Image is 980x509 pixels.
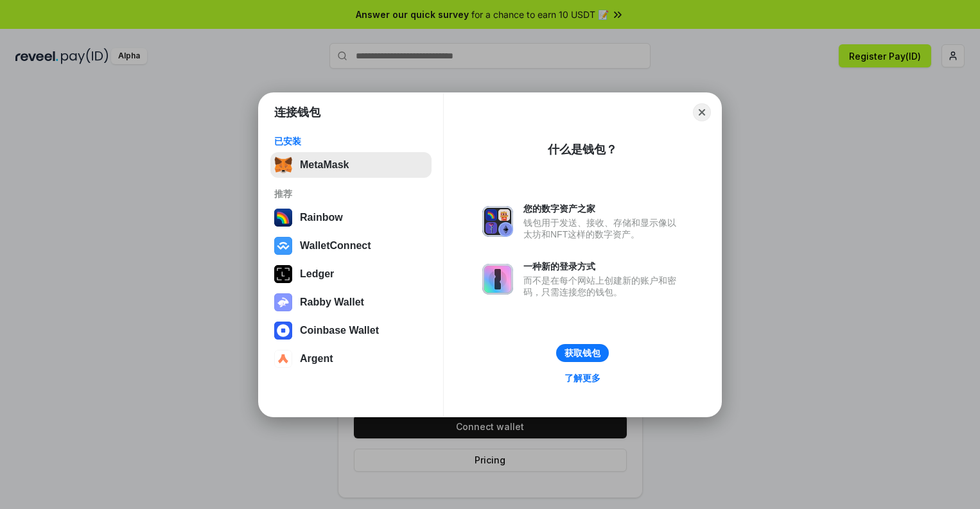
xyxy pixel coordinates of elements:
div: 而不是在每个网站上创建新的账户和密码，只需连接您的钱包。 [523,275,683,298]
img: svg+xml,%3Csvg%20width%3D%2228%22%20height%3D%2228%22%20viewBox%3D%220%200%2028%2028%22%20fill%3D... [274,322,292,340]
h1: 连接钱包 [274,105,320,120]
div: Rabby Wallet [300,297,364,308]
button: Rabby Wallet [270,289,432,315]
div: 什么是钱包？ [548,142,617,157]
img: svg+xml,%3Csvg%20width%3D%2228%22%20height%3D%2228%22%20viewBox%3D%220%200%2028%2028%22%20fill%3D... [274,237,292,255]
div: Coinbase Wallet [300,325,379,336]
div: WalletConnect [300,240,371,252]
button: Coinbase Wallet [270,318,432,343]
button: Argent [270,346,432,372]
button: 获取钱包 [556,344,609,362]
img: svg+xml,%3Csvg%20xmlns%3D%22http%3A%2F%2Fwww.w3.org%2F2000%2Fsvg%22%20fill%3D%22none%22%20viewBox... [274,293,292,311]
div: Ledger [300,268,334,280]
div: 已安装 [274,135,428,147]
button: WalletConnect [270,233,432,259]
div: 推荐 [274,188,428,200]
div: Argent [300,353,333,365]
div: Rainbow [300,212,343,223]
a: 了解更多 [557,370,608,386]
button: Rainbow [270,205,432,230]
button: MetaMask [270,152,432,178]
div: 获取钱包 [564,347,600,359]
img: svg+xml,%3Csvg%20fill%3D%22none%22%20height%3D%2233%22%20viewBox%3D%220%200%2035%2033%22%20width%... [274,156,292,174]
img: svg+xml,%3Csvg%20width%3D%22120%22%20height%3D%22120%22%20viewBox%3D%220%200%20120%20120%22%20fil... [274,209,292,227]
button: Close [693,103,711,121]
img: svg+xml,%3Csvg%20xmlns%3D%22http%3A%2F%2Fwww.w3.org%2F2000%2Fsvg%22%20fill%3D%22none%22%20viewBox... [482,206,513,237]
div: 钱包用于发送、接收、存储和显示像以太坊和NFT这样的数字资产。 [523,217,683,240]
div: 一种新的登录方式 [523,261,683,272]
img: svg+xml,%3Csvg%20width%3D%2228%22%20height%3D%2228%22%20viewBox%3D%220%200%2028%2028%22%20fill%3D... [274,350,292,368]
div: MetaMask [300,159,349,171]
img: svg+xml,%3Csvg%20xmlns%3D%22http%3A%2F%2Fwww.w3.org%2F2000%2Fsvg%22%20fill%3D%22none%22%20viewBox... [482,264,513,295]
div: 您的数字资产之家 [523,203,683,214]
img: svg+xml,%3Csvg%20xmlns%3D%22http%3A%2F%2Fwww.w3.org%2F2000%2Fsvg%22%20width%3D%2228%22%20height%3... [274,265,292,283]
button: Ledger [270,261,432,287]
div: 了解更多 [564,372,600,384]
